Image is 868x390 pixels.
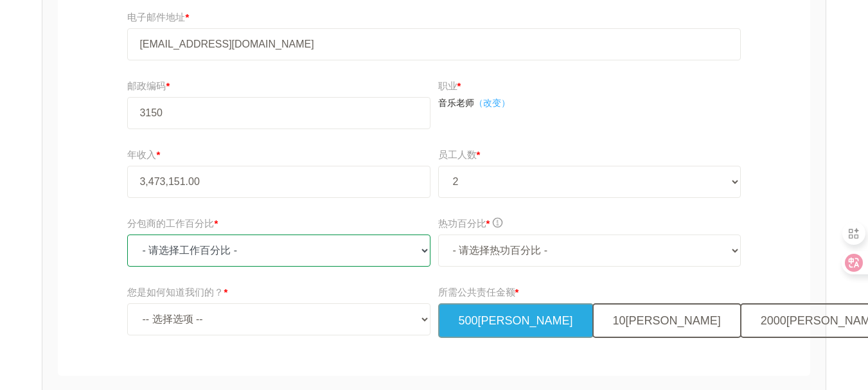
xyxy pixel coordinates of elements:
[127,149,156,160] font: 年收入
[438,98,474,108] font: 音乐老师
[127,80,166,91] font: 邮政编码
[127,28,740,60] input: 您的电子邮件地址
[438,80,457,91] font: 职业
[127,166,430,198] input: 年收入
[474,97,510,110] a: （改变）
[127,287,224,297] font: 您是如何知道我们的？
[483,98,510,108] font: 改变）
[592,303,741,338] button: 10[PERSON_NAME]
[127,97,430,129] input: 您的邮政编码...
[459,314,573,327] font: 500[PERSON_NAME]
[613,314,721,327] font: 10[PERSON_NAME]
[438,303,594,338] button: 500[PERSON_NAME]
[438,149,477,160] font: 员工人数
[127,218,214,229] font: 分包商的工作百分比
[127,12,185,22] font: 电子邮件地址
[474,98,483,108] font: （
[438,218,486,229] font: 热功百分比
[438,287,515,297] font: 所需公共责任金额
